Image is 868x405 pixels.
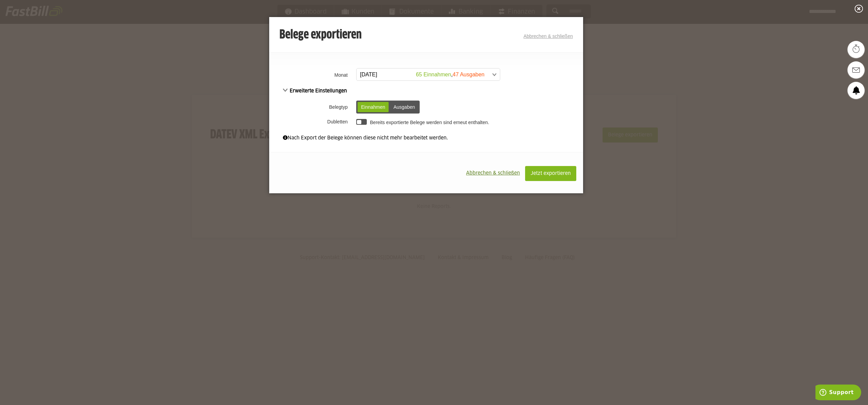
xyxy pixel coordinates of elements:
div: Ausgaben [390,102,418,112]
button: Abbrechen & schließen [461,166,525,180]
div: Nach Export der Belege können diese nicht mehr bearbeitet werden. [283,134,569,142]
h3: Belege exportieren [279,28,362,42]
span: Erweiterte Einstellungen [283,89,347,93]
th: Monat [269,66,355,84]
span: Abbrechen & schließen [466,171,520,176]
th: Belegtyp [269,98,355,116]
th: Dubletten [269,116,355,127]
span: Jetzt exportieren [531,171,571,176]
button: Jetzt exportieren [525,166,576,181]
iframe: Öffnet ein Widget, in dem Sie weitere Informationen finden [815,385,861,402]
div: Einnahmen [358,102,389,112]
a: Abbrechen & schließen [523,33,573,39]
label: Bereits exportierte Belege werden sind erneut enthalten. [370,120,489,125]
